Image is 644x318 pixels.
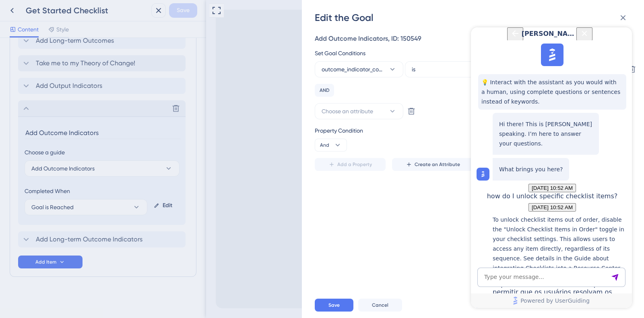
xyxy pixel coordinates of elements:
button: Save [315,299,353,312]
span: Choose an attribute [322,106,373,116]
div: Add Outcome Indicators, ID: 150549 [315,34,626,44]
span: Create an Attribute [415,161,460,168]
span: And [320,142,329,148]
span: Add a Property [337,161,372,168]
div: Edit the Goal [315,11,633,24]
div: Open Onboarding Checklist checklist, remaining modules: 9 [337,49,427,62]
button: Cancel [358,299,402,312]
button: And [315,139,347,152]
div: AND [315,84,334,97]
iframe: UserGuiding AI Assistant [471,27,632,308]
span: is [412,64,415,74]
span: Live Preview [393,71,421,77]
button: Create an Attribute [392,158,474,171]
div: Set Goal Conditions [315,48,626,58]
button: Choose an attribute [315,103,403,119]
button: Add a Property [315,158,386,171]
span: outcome_indicator_complete [322,64,385,74]
button: is [405,61,493,77]
div: Onboarding Checklist [354,52,421,60]
span: Save [328,302,340,308]
span: Cancel [372,302,388,308]
div: 9 [420,47,427,54]
button: outcome_indicator_complete [315,61,403,77]
div: Property Condition [315,126,626,135]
